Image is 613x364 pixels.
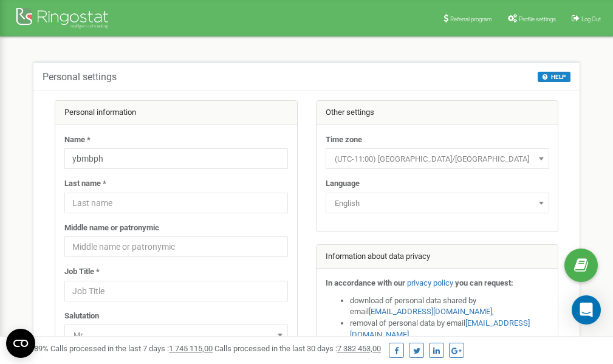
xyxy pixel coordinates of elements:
[369,307,492,316] a: [EMAIL_ADDRESS][DOMAIN_NAME]
[350,295,549,318] li: download of personal data shared by email ,
[519,16,556,22] span: Profile settings
[326,278,405,287] strong: In accordance with our
[64,148,288,169] input: Name
[169,344,213,353] u: 1 745 115,00
[64,193,288,213] input: Last name
[64,266,100,278] label: Job Title *
[337,344,381,353] u: 7 382 453,00
[50,344,213,353] span: Calls processed in the last 7 days :
[214,344,381,353] span: Calls processed in the last 30 days :
[43,72,117,83] h5: Personal settings
[64,325,288,345] span: Mr.
[64,222,159,234] label: Middle name or patronymic
[64,281,288,301] input: Job Title
[326,148,549,169] span: (UTC-11:00) Pacific/Midway
[64,311,99,322] label: Salutation
[64,236,288,257] input: Middle name or patronymic
[455,278,513,287] strong: you can request:
[69,327,284,344] span: Mr.
[64,178,106,190] label: Last name *
[538,72,570,82] button: HELP
[55,101,297,125] div: Personal information
[572,295,601,325] div: Open Intercom Messenger
[330,151,545,168] span: (UTC-11:00) Pacific/Midway
[450,16,492,22] span: Referral program
[350,318,549,340] li: removal of personal data by email ,
[407,278,453,287] a: privacy policy
[317,101,558,125] div: Other settings
[326,178,360,190] label: Language
[581,16,601,22] span: Log Out
[326,193,549,213] span: English
[6,329,35,358] button: Open CMP widget
[326,134,362,146] label: Time zone
[330,195,545,212] span: English
[64,134,91,146] label: Name *
[317,245,558,269] div: Information about data privacy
